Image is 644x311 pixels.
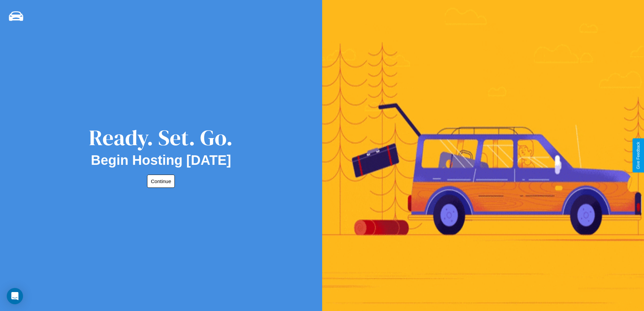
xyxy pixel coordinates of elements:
div: Open Intercom Messenger [7,288,23,304]
div: Ready. Set. Go. [89,123,233,153]
div: Give Feedback [636,142,641,169]
h2: Begin Hosting [DATE] [91,153,231,168]
button: Continue [147,175,175,188]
